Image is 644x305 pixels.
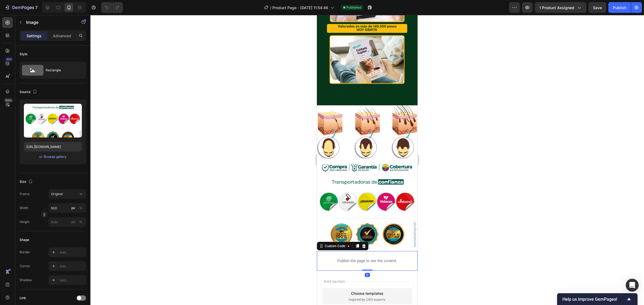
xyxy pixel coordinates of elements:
div: 450 [5,57,13,61]
input: px% [49,217,86,227]
button: % [70,219,76,225]
div: Shape [20,237,29,242]
div: Size [20,178,34,185]
div: Browse gallery [44,154,67,159]
div: Add... [60,278,85,283]
div: % [79,220,82,224]
p: Advanced [53,33,71,39]
label: Frame [20,192,30,196]
label: Width [20,206,28,210]
button: % [70,205,76,211]
div: Link [20,296,26,300]
div: Publish [613,5,626,10]
span: / [270,5,271,10]
div: px [71,220,75,224]
button: 7 [2,2,40,13]
div: Shadow [20,278,32,282]
span: or [39,154,42,160]
button: Show survey - Help us improve GemPages! [562,296,632,302]
span: Save [593,5,602,10]
div: Border [20,250,30,255]
span: 1 product assigned [539,5,574,10]
div: px [71,206,75,210]
div: Undo/Redo [101,2,123,13]
button: 1 product assigned [535,2,586,13]
div: Source [20,88,38,96]
p: Image [26,19,72,25]
button: px [78,219,84,225]
p: Settings [27,33,42,39]
button: Browse gallery [43,154,67,159]
button: Original [49,189,86,199]
div: Add... [60,264,85,269]
iframe: Design area [317,15,418,305]
button: Save [588,2,606,13]
span: Product Page - [DATE] 11:54:46 [272,5,328,10]
div: Add... [60,250,85,255]
span: Published [346,5,361,10]
div: Open Intercom Messenger [626,279,639,292]
div: Corner [20,264,30,269]
img: preview-image [24,104,82,137]
span: Original [51,192,63,196]
span: Help us improve GemPages! [562,297,626,302]
div: Beta [4,98,13,102]
div: % [79,206,82,210]
input: px% [49,203,86,213]
label: Height [20,220,30,224]
button: Publish [608,2,631,13]
div: Rectangle [46,64,78,76]
div: Style [20,52,27,57]
button: px [78,205,84,211]
input: https://example.com/image.jpg [24,142,82,151]
p: 7 [35,4,38,11]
